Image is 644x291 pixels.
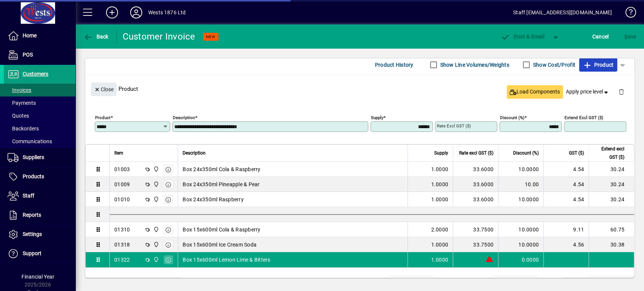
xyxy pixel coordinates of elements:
[375,59,413,71] span: Product History
[532,61,575,69] label: Show Cost/Profit
[85,75,634,103] div: Product
[124,6,148,19] button: Profile
[624,31,636,43] span: ave
[498,252,543,267] td: 0.0000
[151,240,160,249] span: Wests Cordials
[4,225,75,244] a: Settings
[498,192,543,207] td: 10.0000
[458,165,493,173] div: 33.6000
[579,58,617,72] button: Product
[23,154,44,160] span: Suppliers
[431,256,449,263] span: 1.0000
[8,126,39,132] span: Backorders
[507,85,563,99] button: Load Components
[593,145,624,161] span: Extend excl GST ($)
[612,83,630,101] button: Delete
[498,177,543,192] td: 10.00
[4,244,75,263] a: Support
[206,34,215,39] span: NEW
[95,115,111,120] mat-label: Product
[123,31,195,43] div: Customer Invoice
[4,167,75,186] a: Products
[458,226,493,233] div: 33.7500
[589,192,634,207] td: 30.24
[589,276,634,285] td: 181.85
[543,162,589,177] td: 4.54
[440,276,492,285] td: Freight (excl GST)
[434,149,448,157] span: Supply
[498,222,543,237] td: 10.0000
[151,225,160,234] span: Wests Cordials
[23,250,41,256] span: Support
[513,149,539,157] span: Discount (%)
[23,212,41,218] span: Reports
[431,196,449,203] span: 1.0000
[4,26,75,45] a: Home
[592,31,609,43] span: Cancel
[8,87,31,93] span: Invoices
[173,115,195,120] mat-label: Description
[497,30,548,43] button: Post & Email
[8,138,52,144] span: Communications
[498,237,543,252] td: 10.0000
[100,6,124,19] button: Add
[589,222,634,237] td: 60.75
[510,88,560,96] span: Load Components
[23,193,34,199] span: Staff
[4,96,75,109] a: Payments
[458,181,493,188] div: 33.6000
[501,34,544,40] span: ost & Email
[94,83,114,96] span: Close
[622,30,638,43] button: Save
[564,115,603,120] mat-label: Extend excl GST ($)
[114,165,130,173] div: 01003
[151,256,160,264] span: Wests Cordials
[183,165,260,173] span: Box 24x350ml Cola & Raspberry
[543,222,589,237] td: 9.11
[343,276,388,285] td: Total Volume
[81,30,111,43] button: Back
[458,241,493,248] div: 33.7500
[439,61,509,69] label: Show Line Volumes/Weights
[114,149,123,157] span: Item
[4,206,75,225] a: Reports
[619,2,635,26] a: Knowledge Base
[183,196,244,203] span: Box 24x350ml Raspberry
[4,135,75,148] a: Communications
[431,241,449,248] span: 1.0000
[371,115,383,120] mat-label: Supply
[388,276,433,285] td: 0.0000 M³
[4,122,75,135] a: Backorders
[148,6,186,18] div: Wests 1876 Ltd
[372,58,417,72] button: Product History
[151,195,160,204] span: Wests Cordials
[513,6,612,18] div: Staff [EMAIL_ADDRESS][DOMAIN_NAME]
[22,274,54,280] span: Financial Year
[89,86,118,92] app-page-header-button: Close
[183,241,257,248] span: Box 15x600ml Ice Cream Soda
[183,149,206,157] span: Description
[458,196,493,203] div: 33.6000
[23,173,44,179] span: Products
[83,34,109,40] span: Back
[114,196,130,203] div: 01010
[566,88,610,96] span: Apply price level
[183,181,260,188] span: Box 24x350ml Pineapple & Pear
[500,115,524,120] mat-label: Discount (%)
[23,32,37,38] span: Home
[590,30,611,43] button: Cancel
[151,165,160,173] span: Wests Cordials
[91,83,117,96] button: Close
[431,226,449,233] span: 2.0000
[4,46,75,64] a: POS
[4,109,75,122] a: Quotes
[514,34,517,40] span: P
[492,276,538,285] td: 0.00
[589,177,634,192] td: 30.24
[8,100,36,106] span: Payments
[183,226,260,233] span: Box 15x600ml Cola & Raspberry
[431,181,449,188] span: 1.0000
[612,88,630,95] app-page-header-button: Delete
[4,84,75,96] a: Invoices
[563,85,613,99] button: Apply price level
